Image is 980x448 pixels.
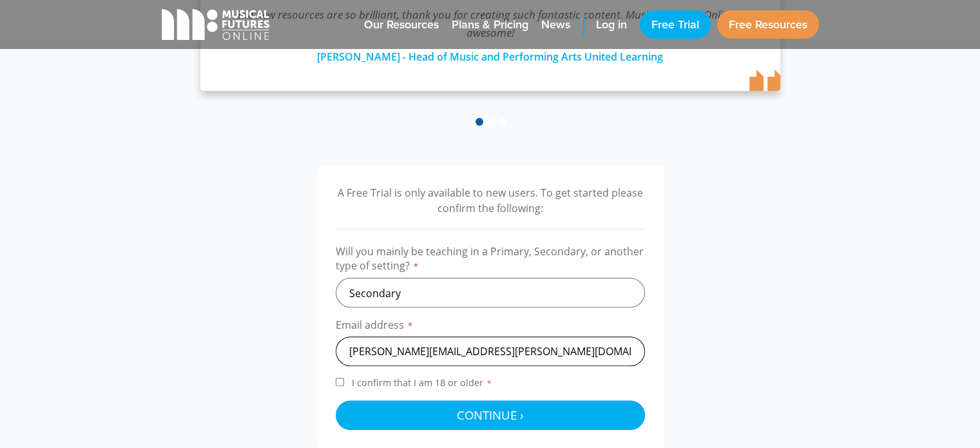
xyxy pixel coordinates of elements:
[452,16,528,34] span: Plans & Pricing
[226,42,754,65] div: [PERSON_NAME] - Head of Music and Performing Arts United Learning
[336,400,645,430] button: Continue ›
[596,16,627,34] span: Log in
[364,16,439,34] span: Our Resources
[541,16,570,34] span: News
[336,244,645,278] label: Will you mainly be teaching in a Primary, Secondary, or another type of setting?
[349,376,495,389] span: I confirm that I am 18 or older
[457,407,524,423] span: Continue ›
[336,378,344,386] input: I confirm that I am 18 or older*
[336,318,645,336] label: Email address
[717,10,819,39] a: Free Resources
[336,185,645,216] p: A Free Trial is only available to new users. To get started please confirm the following:
[640,10,711,39] a: Free Trial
